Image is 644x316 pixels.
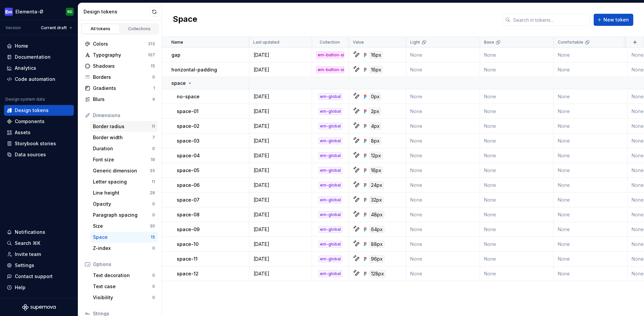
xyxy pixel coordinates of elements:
[153,86,155,91] div: 1
[554,266,628,281] td: None
[93,41,148,47] div: Colors
[410,40,420,45] p: Light
[152,74,155,80] div: 0
[480,148,554,163] td: None
[369,51,383,59] div: 16px
[4,260,74,271] a: Settings
[369,137,381,145] div: 8px
[93,245,152,252] div: Z-index
[406,193,480,207] td: None
[177,93,200,100] p: no-space
[480,134,554,148] td: None
[15,262,34,269] div: Settings
[15,54,51,60] div: Documentation
[152,179,155,185] div: 11
[152,246,155,251] div: 0
[406,237,480,252] td: None
[15,118,45,125] div: Components
[15,140,56,147] div: Storybook stories
[177,256,198,262] p: space-11
[177,197,200,203] p: space-07
[171,66,217,73] p: horizontal-padding
[177,211,200,218] p: space-08
[152,97,155,102] div: 4
[152,124,155,129] div: 11
[4,249,74,260] a: Invite team
[90,232,158,243] a: Space15
[480,237,554,252] td: None
[93,201,152,207] div: Opacity
[93,294,152,301] div: Visibility
[22,304,56,311] a: Supernova Logo
[250,93,311,100] div: [DATE]
[594,14,633,26] button: New token
[603,16,629,23] span: New token
[123,26,156,32] div: Collections
[177,270,199,277] p: space-12
[406,148,480,163] td: None
[93,261,155,268] div: Options
[152,295,155,300] div: 0
[152,135,155,140] div: 7
[319,123,342,129] div: em-global
[4,41,74,51] a: Home
[15,76,55,83] div: Code automation
[90,143,158,154] a: Duration0
[406,178,480,193] td: None
[369,122,381,130] div: 4px
[406,119,480,134] td: None
[15,107,49,114] div: Design tokens
[41,25,67,31] span: Current draft
[171,52,180,58] p: gap
[480,207,554,222] td: None
[250,123,311,129] div: [DATE]
[480,104,554,119] td: None
[152,273,155,278] div: 0
[480,222,554,237] td: None
[93,134,152,141] div: Border width
[152,146,155,151] div: 0
[93,52,148,58] div: Typography
[93,96,152,103] div: Blurs
[177,182,200,189] p: space-06
[250,256,311,262] div: [DATE]
[319,256,342,262] div: em-global
[406,252,480,266] td: None
[82,39,158,49] a: Colors313
[82,94,158,105] a: Blurs4
[480,178,554,193] td: None
[150,168,155,173] div: 35
[480,252,554,266] td: None
[84,26,117,32] div: All tokens
[4,127,74,138] a: Assets
[554,237,628,252] td: None
[554,178,628,193] td: None
[406,266,480,281] td: None
[554,193,628,207] td: None
[4,149,74,160] a: Data sources
[90,121,158,132] a: Border radius11
[5,25,21,31] div: Version
[90,154,158,165] a: Font size19
[93,272,152,279] div: Text decoration
[15,129,31,136] div: Assets
[171,80,186,87] p: space
[152,212,155,218] div: 0
[15,151,46,158] div: Data sources
[177,108,199,115] p: space-01
[316,66,344,73] div: em-button-size
[406,163,480,178] td: None
[320,40,340,45] p: Collection
[369,181,384,189] div: 24px
[480,62,554,77] td: None
[15,43,28,49] div: Home
[554,207,628,222] td: None
[250,66,311,73] div: [DATE]
[369,255,384,263] div: 96px
[171,40,183,45] p: Name
[38,23,75,33] button: Current draft
[319,93,342,100] div: em-global
[82,72,158,83] a: Borders0
[93,74,152,81] div: Borders
[369,93,381,100] div: 0px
